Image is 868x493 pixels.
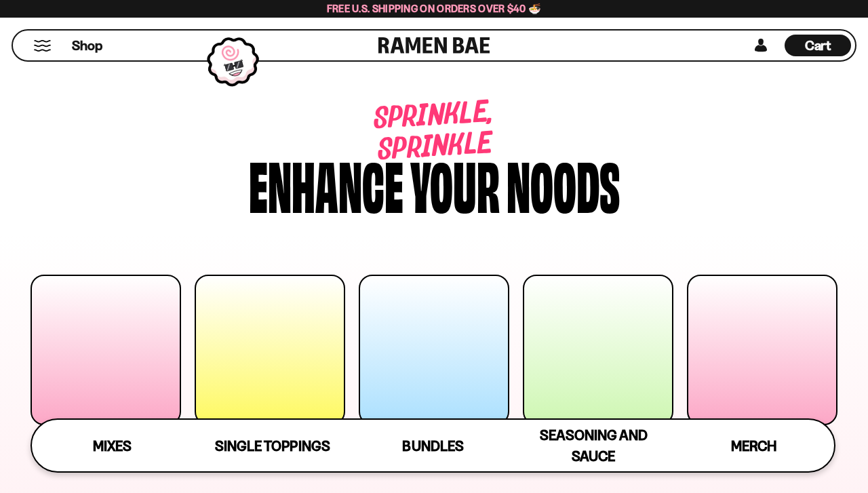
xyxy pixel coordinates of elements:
span: Free U.S. Shipping on Orders over $40 🍜 [327,2,542,15]
span: Shop [72,37,102,55]
div: Enhance [249,151,403,216]
a: Bundles [353,420,513,471]
div: your [410,151,500,216]
a: Seasoning and Sauce [513,420,674,471]
div: noods [507,151,620,216]
span: Merch [731,437,776,454]
span: Seasoning and Sauce [540,427,648,465]
span: Mixes [93,437,132,454]
span: Bundles [402,437,463,454]
a: Single Toppings [193,420,353,471]
button: Mobile Menu Trigger [33,40,52,52]
a: Shop [72,35,102,56]
span: Cart [805,37,831,54]
div: Cart [785,31,851,60]
a: Mixes [32,420,193,471]
a: Merch [674,420,835,471]
span: Single Toppings [215,437,330,454]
